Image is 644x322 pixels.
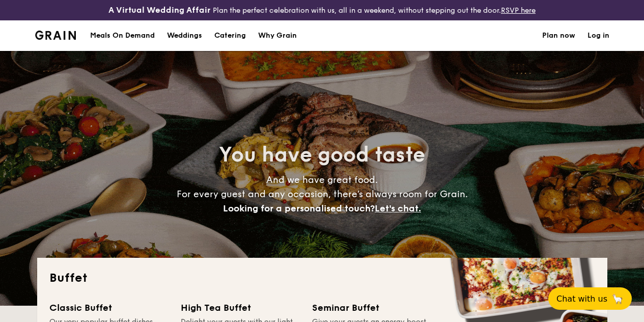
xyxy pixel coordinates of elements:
h1: Catering [214,20,246,51]
a: Meals On Demand [84,20,161,51]
h2: Buffet [49,270,595,286]
span: Chat with us [556,294,607,304]
span: 🦙 [611,293,624,305]
div: Classic Buffet [49,301,169,315]
div: Plan the perfect celebration with us, all in a weekend, without stepping out the door. [107,4,537,16]
a: Weddings [161,20,208,51]
div: Seminar Buffet [312,301,431,315]
img: Grain [35,31,76,40]
div: Why Grain [258,20,297,51]
a: Plan now [542,20,575,51]
div: Meals On Demand [90,20,155,51]
button: Chat with us🦙 [548,287,632,310]
a: RSVP here [501,6,536,15]
span: Let's chat. [375,203,421,214]
a: Logotype [35,31,76,40]
a: Log in [587,20,609,51]
h4: A Virtual Wedding Affair [108,4,211,16]
div: High Tea Buffet [181,301,300,315]
a: Catering [208,20,252,51]
a: Why Grain [252,20,303,51]
div: Weddings [167,20,202,51]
